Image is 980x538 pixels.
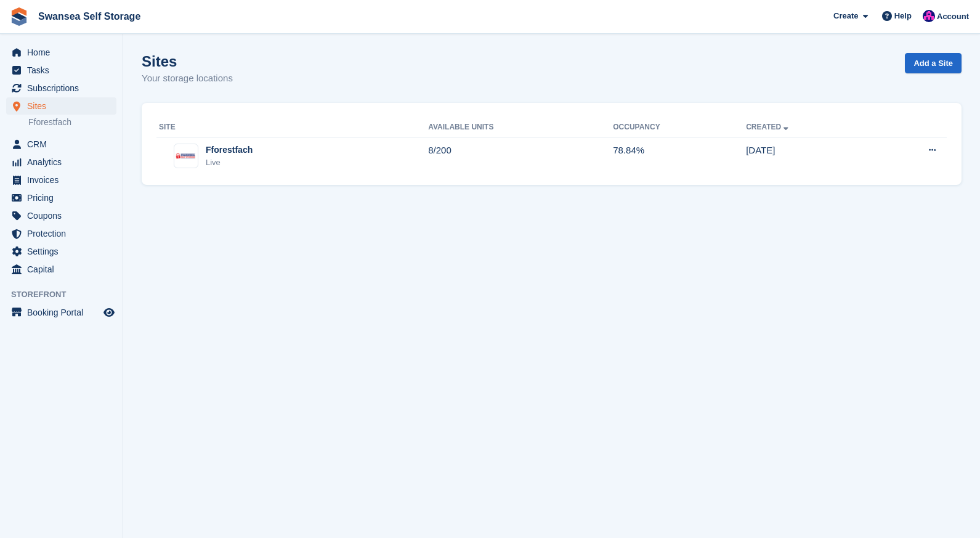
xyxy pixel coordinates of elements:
[6,136,116,153] a: menu
[206,157,253,169] div: Live
[6,79,116,97] a: menu
[428,118,613,137] th: Available Units
[6,97,116,115] a: menu
[27,62,101,79] span: Tasks
[6,171,116,189] a: menu
[613,118,746,137] th: Occupancy
[428,137,613,175] td: 8/200
[27,243,101,260] span: Settings
[833,10,858,22] span: Create
[27,97,101,115] span: Sites
[102,305,116,320] a: Preview store
[27,79,101,97] span: Subscriptions
[174,152,198,160] img: Image of Fforestfach site
[6,207,116,224] a: menu
[206,144,253,157] div: Fforestfach
[6,62,116,79] a: menu
[6,261,116,278] a: menu
[142,71,233,86] p: Your storage locations
[6,44,116,61] a: menu
[11,288,123,301] span: Storefront
[27,261,101,278] span: Capital
[27,153,101,171] span: Analytics
[6,189,116,206] a: menu
[6,304,116,321] a: menu
[142,53,233,70] h1: Sites
[27,44,101,61] span: Home
[27,225,101,242] span: Protection
[746,137,873,175] td: [DATE]
[613,137,746,175] td: 78.84%
[156,118,428,137] th: Site
[6,243,116,260] a: menu
[746,123,791,131] a: Created
[6,225,116,242] a: menu
[27,207,101,224] span: Coupons
[27,171,101,189] span: Invoices
[27,189,101,206] span: Pricing
[33,6,145,26] a: Swansea Self Storage
[923,10,935,22] img: Donna Davies
[28,116,116,128] a: Fforestfach
[27,136,101,153] span: CRM
[905,53,962,73] a: Add a Site
[6,153,116,171] a: menu
[937,10,969,23] span: Account
[894,10,912,22] span: Help
[10,7,28,26] img: stora-icon-8386f47178a22dfd0bd8f6a31ec36ba5ce8667c1dd55bd0f319d3a0aa187defe.svg
[27,304,101,321] span: Booking Portal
